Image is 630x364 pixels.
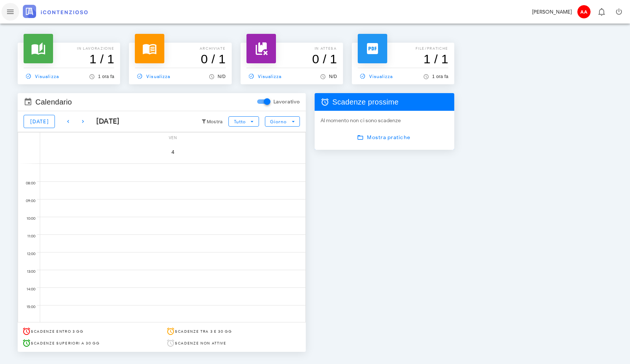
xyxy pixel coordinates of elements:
a: Visualizza [246,71,285,81]
button: [DATE] [24,115,55,128]
span: Scadenze non attive [175,341,227,346]
span: 4 [162,149,183,155]
div: 08:00 [18,179,37,187]
span: Giorno [270,119,287,124]
div: 10:00 [18,215,37,223]
div: 11:00 [18,232,37,240]
a: Visualizza [135,71,173,81]
p: in attesa [246,46,337,52]
span: Scadenze tra 3 e 30 gg [175,329,232,334]
span: Mostra pratiche [358,134,410,141]
div: 16:00 [18,321,37,329]
img: logo-text-2x.png [23,5,88,18]
span: 1 ora fa [432,74,448,79]
h3: 0 / 1 [135,52,225,66]
span: Scadenze prossime [332,96,399,108]
a: Visualizza [358,71,396,81]
a: Mostra pratiche [353,131,416,144]
a: Visualizza [24,71,62,81]
button: Distintivo [592,3,610,21]
h3: 1 / 1 [24,52,114,66]
span: AA [577,5,591,18]
span: [DATE] [30,119,49,125]
div: [PERSON_NAME] [532,8,572,16]
div: [DATE] [90,116,120,127]
button: Tutto [228,116,259,127]
span: Calendario [35,96,72,108]
p: file/pratiche [358,46,448,52]
span: Tutto [234,119,246,124]
h3: 1 / 1 [358,52,448,66]
div: 09:00 [18,197,37,205]
label: Lavorativo [273,98,300,106]
span: Visualizza [246,73,282,79]
span: Scadenze entro 3 gg [31,329,84,334]
span: Scadenze superiori a 30 gg [31,341,99,346]
span: N/D [329,74,337,79]
p: In lavorazione [24,46,114,52]
h3: 0 / 1 [246,52,337,66]
div: ven [40,132,305,142]
div: 14:00 [18,285,37,293]
div: 15:00 [18,303,37,311]
small: Mostra [207,119,223,125]
span: Visualizza [24,73,59,79]
div: 13:00 [18,268,37,276]
div: 12:00 [18,250,37,258]
span: N/D [218,74,226,79]
span: Visualizza [135,73,170,79]
button: AA [575,3,592,21]
button: 4 [162,142,183,162]
span: Visualizza [358,73,393,79]
button: Giorno [265,116,300,127]
span: 1 ora fa [98,74,114,79]
div: Al momento non ci sono scadenze [321,117,448,125]
p: archiviate [135,46,225,52]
